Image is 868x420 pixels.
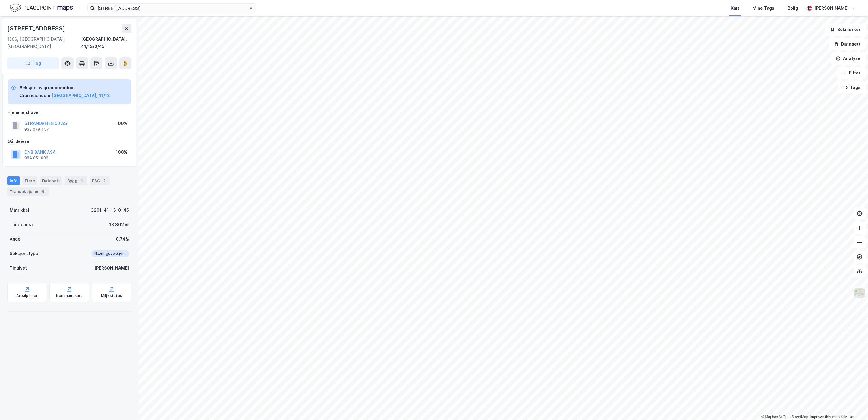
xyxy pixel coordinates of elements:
button: Filter [837,67,866,79]
div: Datasett [40,176,62,185]
div: 18 302 ㎡ [109,221,129,228]
div: Eiere [22,176,37,185]
div: Kontrollprogram for chat [838,391,868,420]
div: 8 [40,188,46,194]
img: logo.f888ab2527a4732fd821a326f86c7f29.svg [10,3,73,13]
div: [GEOGRAPHIC_DATA], 41/13/0/45 [81,36,131,50]
div: [STREET_ADDRESS] [7,24,66,33]
a: OpenStreetMap [779,415,808,419]
div: Andel [10,235,22,243]
div: ESG [90,176,110,185]
div: [PERSON_NAME] [814,5,849,12]
div: 2 [101,178,107,184]
iframe: Chat Widget [838,391,868,420]
button: Tag [7,57,59,69]
div: Seksjon av grunneiendom [20,84,110,91]
div: 1366, [GEOGRAPHIC_DATA], [GEOGRAPHIC_DATA] [7,36,81,50]
button: Analyse [831,52,866,65]
input: Søk på adresse, matrikkel, gårdeiere, leietakere eller personer [95,4,249,13]
button: Datasett [829,38,866,50]
a: Mapbox [761,415,778,419]
div: Seksjonstype [10,250,38,257]
div: Hjemmelshaver [8,109,131,116]
div: 1 [79,178,85,184]
div: 933 079 457 [24,127,49,132]
img: Z [854,287,865,299]
div: Info [7,176,20,185]
div: 100% [116,149,127,156]
div: 984 851 006 [24,156,48,160]
div: Tomteareal [10,221,34,228]
a: Improve this map [810,415,840,419]
div: Grunneiendom [20,92,50,99]
div: Mine Tags [753,5,774,12]
button: [GEOGRAPHIC_DATA], 41/13 [52,92,110,99]
div: Matrikkel [10,207,29,214]
div: Miljøstatus [101,293,122,298]
div: Tinglyst [10,264,27,272]
div: 3201-41-13-0-45 [91,207,129,214]
div: Bolig [788,5,798,12]
div: 0.74% [116,235,129,243]
div: Gårdeiere [8,138,131,145]
div: 100% [116,120,127,127]
div: Transaksjoner [7,187,49,196]
div: Kart [731,5,739,12]
button: Bokmerker [825,24,866,36]
div: Kommunekart [56,293,82,298]
div: [PERSON_NAME] [94,264,129,272]
div: Arealplaner [16,293,38,298]
button: Tags [838,81,866,93]
div: Bygg [65,176,87,185]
